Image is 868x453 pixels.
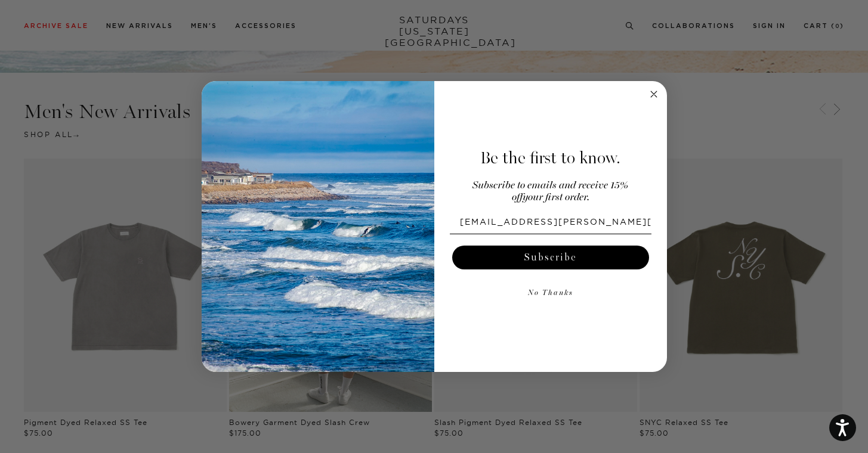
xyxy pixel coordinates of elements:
[452,246,649,269] button: Subscribe
[472,181,628,191] span: Subscribe to emails and receive 15%
[647,87,661,101] button: Close dialog
[480,148,620,168] span: Be the first to know.
[512,193,523,203] span: off
[202,81,434,372] img: 125c788d-000d-4f3e-b05a-1b92b2a23ec9.jpeg
[450,281,651,305] button: No Thanks
[523,193,589,203] span: your first order.
[450,210,651,234] input: Email
[450,234,651,234] img: underline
